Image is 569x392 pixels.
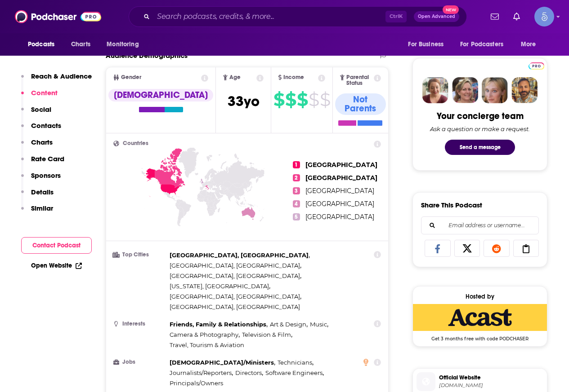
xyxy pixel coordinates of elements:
[510,9,524,24] a: Show notifications dropdown
[170,262,300,269] span: [GEOGRAPHIC_DATA], [GEOGRAPHIC_DATA]
[31,204,53,212] p: Similar
[113,359,166,365] h3: Jobs
[439,374,543,382] span: Official Website
[21,72,92,88] button: Reach & Audience
[445,140,515,155] button: Send a message
[170,250,310,260] span: ,
[283,75,304,80] span: Income
[21,88,58,105] button: Content
[534,7,554,26] button: Show profile menu
[270,319,308,330] span: ,
[170,282,269,290] span: [US_STATE], [GEOGRAPHIC_DATA]
[170,293,300,300] span: [GEOGRAPHIC_DATA], [GEOGRAPHIC_DATA]
[170,357,275,368] span: ,
[439,382,543,389] span: midnightonearth.com
[484,240,510,257] a: Share on Reddit
[417,372,543,391] a: Official Website[DOMAIN_NAME]
[228,92,260,110] span: 33 yo
[335,93,385,115] div: Not Parents
[305,213,374,221] span: [GEOGRAPHIC_DATA]
[460,38,503,51] span: For Podcasters
[31,171,61,180] p: Sponsors
[31,154,64,163] p: Rate Card
[21,121,61,138] button: Contacts
[425,240,451,257] a: Share on Facebook
[21,171,61,188] button: Sponsors
[108,89,213,101] div: [DEMOGRAPHIC_DATA]
[242,331,291,338] span: Television & Film
[170,271,301,281] span: ,
[487,9,502,24] a: Show notifications dropdown
[413,304,547,331] img: Acast Deal: Get 3 months free with code PODCHASER
[170,368,233,378] span: ,
[310,319,328,330] span: ,
[293,187,300,194] span: 3
[21,154,64,171] button: Rate Card
[293,200,300,207] span: 4
[521,38,536,51] span: More
[293,161,300,168] span: 1
[529,61,544,70] a: Pro website
[31,138,53,146] p: Charts
[320,92,330,107] span: $
[121,75,141,80] span: Gender
[170,330,240,340] span: ,
[242,330,292,340] span: ,
[21,237,92,254] button: Contact Podcast
[429,217,531,234] input: Email address or username...
[170,272,300,279] span: [GEOGRAPHIC_DATA], [GEOGRAPHIC_DATA]
[293,174,300,181] span: 2
[285,92,296,107] span: $
[170,331,238,338] span: Camera & Photography
[15,8,101,25] img: Podchaser - Follow, Share and Rate Podcasts
[129,6,467,27] div: Search podcasts, credits, & more...
[229,75,241,80] span: Age
[418,14,455,19] span: Open Advanced
[31,88,58,97] p: Content
[421,201,482,209] h3: Share This Podcast
[414,11,459,22] button: Open AdvancedNew
[422,77,448,103] img: Sydney Profile
[31,188,54,196] p: Details
[22,36,66,53] button: open menu
[310,321,327,328] span: Music
[305,200,374,208] span: [GEOGRAPHIC_DATA]
[113,321,166,327] h3: Interests
[305,187,374,195] span: [GEOGRAPHIC_DATA]
[170,341,244,348] span: Travel, Tourism & Aviation
[437,110,524,122] div: Your concierge team
[534,7,554,26] span: Logged in as Spiral5-G1
[529,62,544,70] img: Podchaser Pro
[297,92,308,107] span: $
[430,125,530,132] div: Ask a question or make a request.
[71,38,90,51] span: Charts
[346,75,372,86] span: Parental Status
[482,77,508,103] img: Jules Profile
[170,369,232,376] span: Journalists/Reporters
[107,38,139,51] span: Monitoring
[170,303,300,310] span: [GEOGRAPHIC_DATA], [GEOGRAPHIC_DATA]
[170,359,274,366] span: [DEMOGRAPHIC_DATA]/Ministers
[452,77,478,103] img: Barbara Profile
[31,105,51,114] p: Social
[113,252,166,258] h3: Top Cities
[65,36,96,53] a: Charts
[170,319,268,330] span: ,
[413,304,547,341] a: Acast Deal: Get 3 months free with code PODCHASER
[421,216,539,234] div: Search followers
[278,357,314,368] span: ,
[408,38,444,51] span: For Business
[273,92,284,107] span: $
[265,368,324,378] span: ,
[31,262,82,269] a: Open Website
[170,291,301,302] span: ,
[21,138,53,154] button: Charts
[413,293,547,300] div: Hosted by
[170,321,266,328] span: Friends, Family & Relationships
[153,9,385,24] input: Search podcasts, credits, & more...
[31,121,61,130] p: Contacts
[385,11,407,22] span: Ctrl K
[293,213,300,220] span: 5
[513,240,539,257] a: Copy Link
